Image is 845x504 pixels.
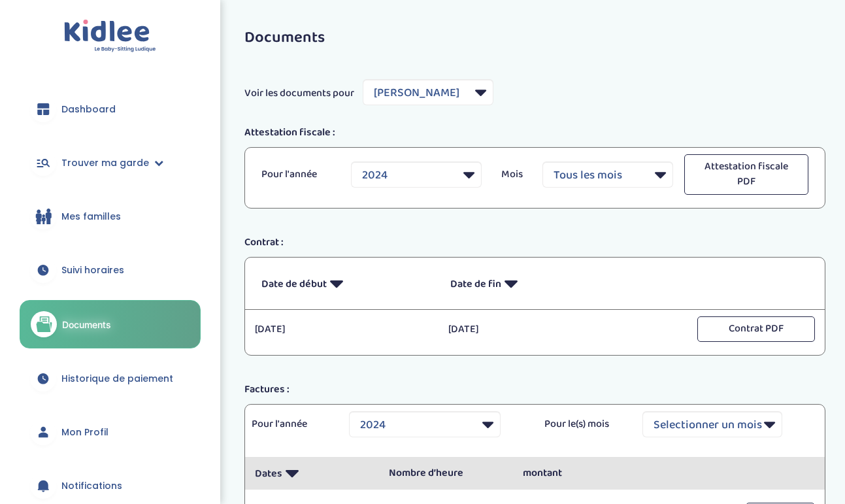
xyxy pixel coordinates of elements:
[450,267,620,299] p: Date de fin
[389,465,503,481] p: Nombre d’heure
[697,322,815,336] a: Contrat PDF
[501,167,523,182] p: Mois
[20,300,201,348] a: Documents
[61,426,108,439] span: Mon Profil
[261,167,331,182] p: Pour l'année
[235,382,835,397] div: Factures :
[61,372,173,386] span: Historique de paiement
[62,318,111,331] span: Documents
[244,29,825,46] h3: Documents
[261,267,431,299] p: Date de début
[252,416,330,432] p: Pour l'année
[20,86,201,133] a: Dashboard
[61,479,122,493] span: Notifications
[255,322,429,337] p: [DATE]
[61,156,149,170] span: Trouver ma garde
[20,139,201,186] a: Trouver ma garde
[20,193,201,240] a: Mes familles
[64,20,156,53] img: logo.svg
[255,457,369,489] p: Dates
[244,86,354,101] span: Voir les documents pour
[61,210,121,224] span: Mes familles
[448,322,622,337] p: [DATE]
[235,235,835,250] div: Contrat :
[20,246,201,294] a: Suivi horaires
[20,355,201,402] a: Historique de paiement
[684,154,808,195] button: Attestation fiscale PDF
[20,409,201,456] a: Mon Profil
[523,465,637,481] p: montant
[235,125,835,141] div: Attestation fiscale :
[61,263,124,277] span: Suivi horaires
[697,316,815,342] button: Contrat PDF
[544,416,623,432] p: Pour le(s) mois
[61,103,116,116] span: Dashboard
